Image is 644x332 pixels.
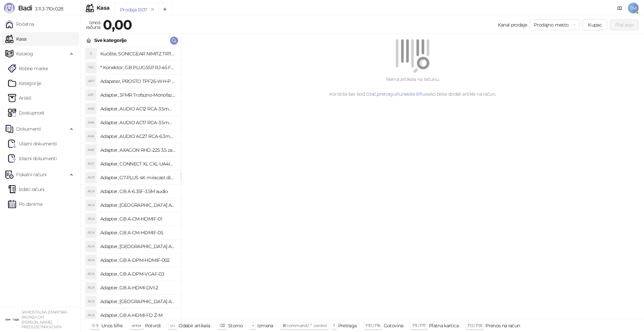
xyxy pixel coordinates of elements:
[100,241,175,252] h4: Adapter, [GEOGRAPHIC_DATA] A-CMU3-LAN-05 hub
[282,323,327,328] span: ⌘ command / ⌃ control
[534,20,576,30] span: Prodajno mesto
[100,90,175,100] h4: Adapter, 3FMR Trofazno-Monofazni
[8,106,45,120] a: Dostupnost
[100,282,175,293] h4: Adapter, GB A-HDMI-DVI-2
[100,296,175,307] h4: Adapter, [GEOGRAPHIC_DATA] A-HDMI-FC Ž-M
[100,48,175,59] h4: Kućište, SONICGEAR NIMITZ TR1100 belo BEZ napajanja
[86,145,96,155] div: AAR
[4,3,15,13] img: Logo
[100,227,175,238] h4: Adapter, GB A-CM-HDMIF-05
[498,21,527,29] div: Kanal prodaje
[583,19,607,30] button: Kupac
[377,91,396,97] a: pretragu
[628,3,639,13] span: TM
[100,186,175,197] h4: Adapter, GB A-6.35F-3.5M audio
[145,321,161,330] div: Potvrdi
[257,321,273,330] div: Izmena
[86,103,96,114] div: AAA
[8,137,57,150] a: Ulazni dokumentiUlazni dokumenti
[100,255,175,266] h4: Adapter, GB A-DPM-HDMIF-002
[97,5,109,11] div: Kasa
[8,152,57,165] a: Izlazni dokumenti
[100,214,175,224] h4: Adapter, GB A-CM-HDMIF-01
[100,145,175,155] h4: Adapter, AXAGON RHD-225 3.5 za 2x2.5
[81,47,181,319] div: grid
[103,16,132,33] strong: 0,00
[333,323,334,328] span: f
[219,323,225,328] span: ⌫
[86,269,96,279] div: AGA
[92,323,98,328] span: 0-9
[86,131,96,142] div: AAA
[86,117,96,128] div: AAA
[100,76,175,87] h4: Adapater, PROSTO TPF26-WH-P razdelnik
[100,117,175,128] h4: Adapter, AUDIO AC17 RCA-3.5mm stereo
[158,3,172,16] button: Add tab
[100,200,175,210] h4: Adapter, [GEOGRAPHIC_DATA] A-AC-UKEU-001 UK na EU 7.5A
[100,62,175,73] h4: * Konektor; GB PLUG5SP RJ-45 FTP Kat.5
[148,7,157,12] button: remove
[101,321,123,330] div: Unos šifre
[614,3,625,13] a: Dokumentacija
[86,296,96,307] div: AGA
[86,48,96,59] div: S
[21,310,67,329] small: SAMOSTALNA ZANATSKA RADNJA CAT [PERSON_NAME] PREDUZETNIK KOVIN
[610,19,639,30] button: Plaćanje
[8,62,48,75] a: Robne marke
[384,321,404,330] div: Gotovina
[100,103,175,114] h4: Adapter, AUDIO AC12 RCA-3.5mm mono
[86,90,96,100] div: A3T
[86,255,96,266] div: AGA
[85,18,102,32] div: Iznos računa
[5,32,26,46] a: Kasa
[86,172,96,183] div: AGP
[86,186,96,197] div: AGA
[132,323,142,328] span: enter
[178,321,210,330] div: Odabir artikala
[485,321,520,330] div: Prenos na račun
[86,227,96,238] div: AGA
[86,282,96,293] div: AGA
[18,4,32,12] span: Badi
[189,76,636,98] div: Nema artikala na računu. Koristite bar kod čitač, ili kako biste dodali artikle na račun.
[8,91,32,105] a: ArtikliArtikli
[86,310,96,321] div: AGA
[5,313,19,326] img: 64x64-companyLogo-ae27db6e-dfce-48a1-b68e-83471bd1bffd.png
[16,168,46,181] span: Fiskalni računi
[228,321,243,330] div: Storno
[120,6,147,13] div: Prodaja 1307
[100,269,175,279] h4: Adapter, GB A-DPM-VGAF-03
[16,122,41,136] span: Dokumenti
[8,77,41,90] a: Kategorije
[86,241,96,252] div: AGA
[94,37,126,44] div: Sve kategorije
[468,323,482,328] span: F12 / F18
[100,172,175,183] h4: Adapter, G7 PLUS 4K miracast dlna airplay za TV
[86,158,96,169] div: ACX
[86,214,96,224] div: AGA
[413,323,426,328] span: F11 / F17
[100,310,175,321] h4: Adapter, GB A-HDMI-FD Ž-M
[8,197,42,211] a: Po danima
[5,17,34,31] a: Početna
[338,321,357,330] div: Pretraga
[32,6,63,12] span: 3.11.3-710c028
[252,323,254,328] span: +
[100,131,175,142] h4: Adapter, AUDIO AC27 RCA-6.3mm stereo
[8,183,45,196] a: Izdati računi
[429,321,459,330] div: Platna kartica
[366,323,380,328] span: F10 / F16
[100,158,175,169] h4: Adapter, CONNECT XL CXL-UA4IN1 putni univerzalni
[170,323,175,328] span: ↑/↓
[86,200,96,210] div: AGA
[16,47,33,60] span: Katalog
[86,76,96,87] div: APT
[399,91,425,97] a: unesite šifru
